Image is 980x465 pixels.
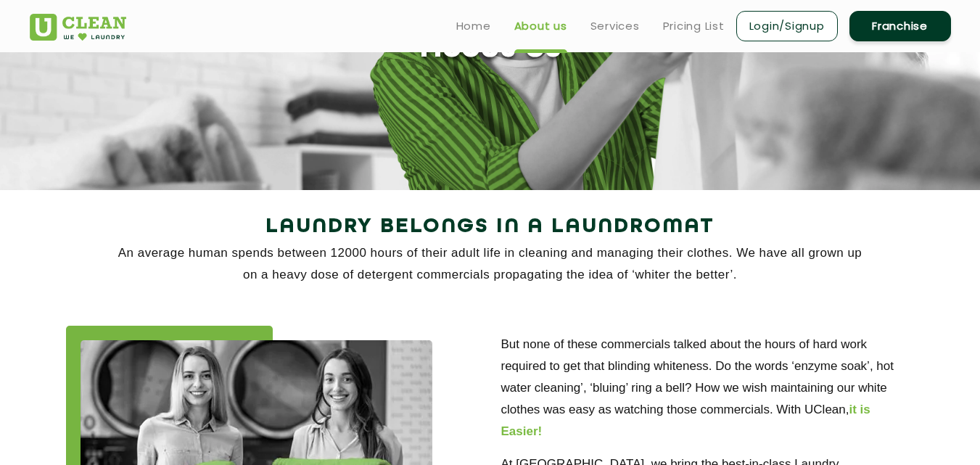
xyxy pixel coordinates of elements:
[30,242,951,286] p: An average human spends between 12000 hours of their adult life in cleaning and managing their cl...
[849,11,951,41] a: Franchise
[736,11,838,41] a: Login/Signup
[456,17,491,35] a: Home
[30,14,126,41] img: UClean Laundry and Dry Cleaning
[514,17,567,35] a: About us
[501,334,915,443] p: But none of these commercials talked about the hours of hard work required to get that blinding w...
[590,17,640,35] a: Services
[30,210,951,244] h2: Laundry Belongs in a Laundromat
[663,17,725,35] a: Pricing List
